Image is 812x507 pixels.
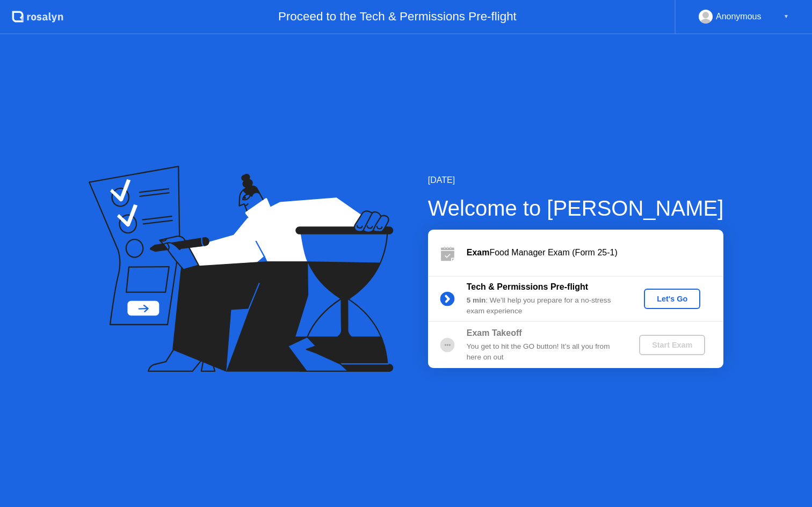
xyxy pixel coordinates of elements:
b: Tech & Permissions Pre-flight [467,282,588,291]
b: Exam Takeoff [467,328,522,337]
div: [DATE] [428,174,724,187]
div: Anonymous [716,10,762,24]
b: Exam [467,248,490,257]
button: Let's Go [644,289,700,309]
div: Start Exam [643,341,701,349]
div: Welcome to [PERSON_NAME] [428,192,724,224]
button: Start Exam [639,335,705,355]
b: 5 min [467,296,486,304]
div: Let's Go [648,295,696,303]
div: You get to hit the GO button! It’s all you from here on out [467,341,621,363]
div: ▼ [784,10,789,24]
div: Food Manager Exam (Form 25-1) [467,246,723,259]
div: : We’ll help you prepare for a no-stress exam experience [467,295,621,317]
